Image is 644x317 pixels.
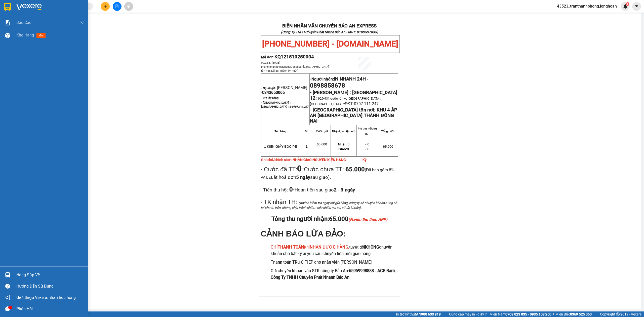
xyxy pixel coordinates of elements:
[271,175,331,180] span: uất hoá đơn sau giao).
[115,5,119,8] span: file-add
[281,30,378,34] strong: (Công Ty TNHH Chuyển Phát Nhanh Bảo An - MST: 0109597835)
[16,305,84,313] div: Phản hồi
[271,268,398,280] strong: 65959998888 - ACB Bank - Công Ty TNHH Chuyển Phát Nhanh Bảo An
[7,30,79,49] span: [PHONE_NUMBER] - [DOMAIN_NAME]
[310,97,381,106] span: 929-931 quốc lộ 1A, [GEOGRAPHIC_DATA], [GEOGRAPHIC_DATA]
[363,158,368,162] strong: Ký:
[632,2,641,11] button: caret-down
[306,145,307,148] span: 1
[5,33,10,38] img: warehouse-icon
[345,187,355,193] span: ngày
[445,311,445,317] span: |
[343,101,345,106] span: -
[261,55,314,59] span: Mã đơn:
[449,311,488,317] span: Cung cấp máy in - giấy in:
[316,130,328,133] strong: Cước gửi
[616,312,620,316] span: copyright
[6,7,79,19] strong: BIÊN NHẬN VẬN CHUYỂN BẢO AN EXPRESS
[419,312,441,316] strong: 1900 633 818
[354,101,379,106] span: 0707.111.247
[365,147,369,151] span: - 0
[295,187,355,193] span: Hoàn tiền sau giao
[555,311,592,317] span: Miền Bắc
[334,76,366,82] span: IN NHANH 24H
[101,2,110,11] button: plus
[365,142,369,146] span: - 0
[292,105,309,108] span: 0707.111.247
[293,158,346,162] span: NHẬN GIAO NGUYÊN KIỆN HÀNG
[261,168,394,180] span: (Đã bao gồm 8% VAT, x
[16,33,34,37] span: Kho hàng
[490,311,551,317] span: Miền Nam
[310,82,345,89] span: 0898858678
[317,142,327,146] span: 65.000
[338,147,349,151] span: 0
[80,21,84,25] span: down
[16,19,31,26] span: Báo cáo
[261,96,279,100] strong: - D/c lấy hàng:
[332,130,355,133] strong: Nhận/giao tận nơi
[311,77,366,82] span: Người nhận:
[5,272,10,278] img: warehouse-icon
[310,90,397,101] span: - [PERSON_NAME] : [GEOGRAPHIC_DATA] 12:
[104,5,107,8] span: plus
[261,199,297,206] span: - TK nhận TH:
[16,271,84,279] div: Hàng sắp về
[271,268,398,281] h3: Chỉ chuyển khoản vào STK công ty Bảo An:
[261,229,346,238] span: CẢNH BÁO LỪA ĐẢO:
[271,215,387,222] span: Tổng thu người nhận:
[271,244,398,257] h3: tuyệt đối chuyển khoản cho bất kỳ ai yêu cầu chuyển tiền mới giao hàng.
[334,187,355,193] strong: 2 - 3
[595,311,596,317] span: |
[261,166,304,173] span: - Cước đã TT:
[282,23,377,29] strong: BIÊN NHẬN VẬN CHUYỂN BẢO AN EXPRESS
[310,107,375,113] strong: - [GEOGRAPHIC_DATA] tận nơi:
[310,245,345,250] strong: NHẬN ĐƯỢC HÀN
[348,217,387,222] em: (N.viên thu theo APP)
[358,127,377,136] strong: Phí thu hộ/phụ thu
[271,259,398,266] h3: Thanh toán TRỰC TIẾP cho nhân viên [PERSON_NAME]
[261,61,329,72] span: 09:02:57 [DATE] -
[36,33,46,38] span: mới
[5,306,10,311] span: message
[124,2,133,11] button: aim
[5,20,80,28] strong: (Công Ty TNHH Chuyển Phát Nhanh Bảo An - MST: 0109597835)
[338,147,347,151] strong: Giao:
[623,4,628,9] img: icon-new-feature
[329,215,387,222] span: 65.000
[274,54,314,60] span: KQ121510250004
[505,312,551,316] strong: 0708 023 035 - 0935 103 250
[296,175,310,180] strong: 5 ngày
[345,101,354,106] span: SĐT:
[553,3,621,9] span: 43523_tranthanhphong.longhoan
[365,245,379,250] strong: KHÔNG
[261,201,397,210] span: (Khách kiểm tra ngay khi gửi hàng, công ty sẽ chuyển khoản đúng số tài khoản trên, không chịu trá...
[338,142,347,146] strong: Nhận:
[261,187,288,193] span: - Tiền thu hộ:
[366,77,368,82] span: -
[288,186,293,193] strong: 0
[634,4,639,9] span: caret-down
[4,3,11,11] img: logo-vxr
[271,245,349,250] span: CHỈ khi G,
[261,101,309,108] span: - [GEOGRAPHIC_DATA] : [GEOGRAPHIC_DATA] 12-
[394,311,441,317] span: Hỗ trợ kỹ thuật:
[261,87,276,90] strong: - Người gửi:
[297,164,304,173] span: -
[262,90,285,95] span: 0343650065
[5,295,10,300] span: notification
[288,186,355,193] span: -
[264,145,297,148] span: 1 KIỆN GIẤY BỌC PE
[261,85,307,95] span: [PERSON_NAME] -
[261,166,394,180] span: Cước chưa TT:
[262,39,398,49] span: [PHONE_NUMBER] - [DOMAIN_NAME]
[261,158,346,162] strong: Ghi chú/chính sách:
[383,145,393,148] span: 65.000
[553,313,554,315] span: ⚪️
[345,166,365,173] strong: 65.000
[381,130,395,133] strong: Tổng cước
[310,76,366,82] strong: -
[261,65,329,72] span: phanthithanhthuytongdai.longhoan
[310,107,397,124] strong: KHU 4 ẤP AN [GEOGRAPHIC_DATA] THÀNH ĐỒNG NAI
[297,164,302,173] strong: 0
